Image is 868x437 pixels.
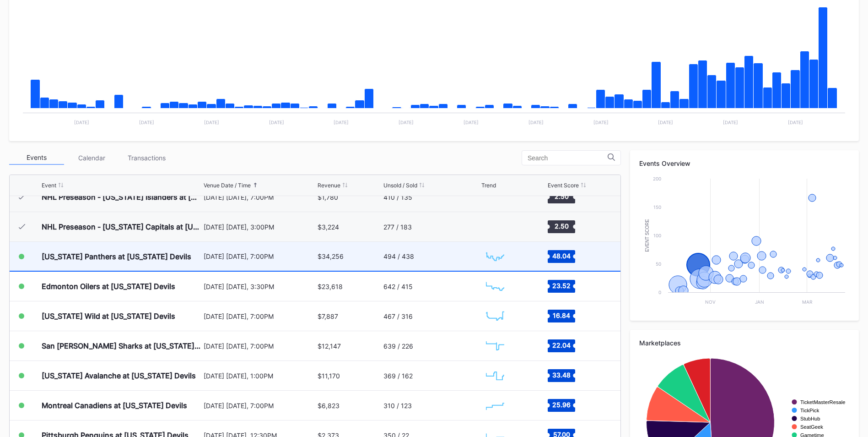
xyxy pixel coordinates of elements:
[383,342,413,350] div: 639 / 226
[42,192,201,202] div: NHL Preseason - [US_STATE] Islanders at [US_STATE] Devils
[800,408,819,413] text: TickPick
[119,151,174,165] div: Transactions
[318,372,340,380] div: $11,170
[204,402,315,410] div: [DATE] [DATE], 7:00PM
[42,222,201,231] div: NHL Preseason - [US_STATE] Capitals at [US_STATE] Devils (Split Squad)
[204,312,315,320] div: [DATE] [DATE], 7:00PM
[74,120,89,125] text: [DATE]
[481,275,509,298] svg: Chart title
[383,223,412,231] div: 277 / 183
[383,372,413,380] div: 369 / 162
[269,120,284,125] text: [DATE]
[552,282,571,290] text: 23.52
[548,182,579,189] div: Event Score
[204,283,315,290] div: [DATE] [DATE], 3:30PM
[656,261,661,267] text: 50
[481,245,509,268] svg: Chart title
[658,290,661,295] text: 0
[653,176,661,181] text: 200
[645,219,650,252] text: Event Score
[552,341,571,349] text: 22.04
[552,371,571,379] text: 33.48
[639,159,850,167] div: Events Overview
[334,120,349,125] text: [DATE]
[552,251,571,259] text: 48.04
[42,311,175,321] div: [US_STATE] Wild at [US_STATE] Devils
[42,341,201,350] div: San [PERSON_NAME] Sharks at [US_STATE] Devils
[528,120,544,125] text: [DATE]
[318,252,344,260] div: $34,256
[42,371,196,380] div: [US_STATE] Avalanche at [US_STATE] Devils
[64,151,119,165] div: Calendar
[755,299,764,305] text: Jan
[42,282,175,291] div: Edmonton Oilers at [US_STATE] Devils
[658,120,673,125] text: [DATE]
[318,193,338,201] div: $1,780
[204,182,251,189] div: Venue Date / Time
[139,120,154,125] text: [DATE]
[802,299,813,305] text: Mar
[639,339,850,347] div: Marketplaces
[204,120,219,125] text: [DATE]
[553,311,570,319] text: 16.84
[383,182,417,189] div: Unsold / Sold
[800,399,845,405] text: TicketMasterResale
[204,223,315,231] div: [DATE] [DATE], 3:00PM
[42,401,187,410] div: Montreal Canadiens at [US_STATE] Devils
[204,342,315,350] div: [DATE] [DATE], 7:00PM
[464,120,479,125] text: [DATE]
[639,174,850,311] svg: Chart title
[42,182,56,189] div: Event
[723,120,738,125] text: [DATE]
[383,283,413,290] div: 642 / 415
[481,305,509,328] svg: Chart title
[705,299,716,305] text: Nov
[204,372,315,380] div: [DATE] [DATE], 1:00PM
[383,193,412,201] div: 410 / 135
[42,252,191,261] div: [US_STATE] Panthers at [US_STATE] Devils
[528,154,608,162] input: Search
[481,394,509,417] svg: Chart title
[554,192,568,200] text: 2.50
[552,401,571,409] text: 25.96
[481,186,509,208] svg: Chart title
[800,424,823,430] text: SeatGeek
[318,312,338,320] div: $7,887
[481,182,496,189] div: Trend
[318,223,339,231] div: $3,224
[318,342,341,350] div: $12,147
[481,364,509,387] svg: Chart title
[383,402,412,410] div: 310 / 123
[653,233,661,238] text: 100
[204,193,315,201] div: [DATE] [DATE], 7:00PM
[318,283,343,290] div: $23,618
[554,222,568,230] text: 2.50
[481,334,509,357] svg: Chart title
[318,402,340,410] div: $6,823
[318,182,340,189] div: Revenue
[593,120,609,125] text: [DATE]
[800,416,820,421] text: StubHub
[9,151,64,165] div: Events
[653,204,661,210] text: 150
[399,120,414,125] text: [DATE]
[481,215,509,238] svg: Chart title
[383,312,413,320] div: 467 / 316
[788,120,803,125] text: [DATE]
[204,252,315,260] div: [DATE] [DATE], 7:00PM
[383,252,414,260] div: 494 / 438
